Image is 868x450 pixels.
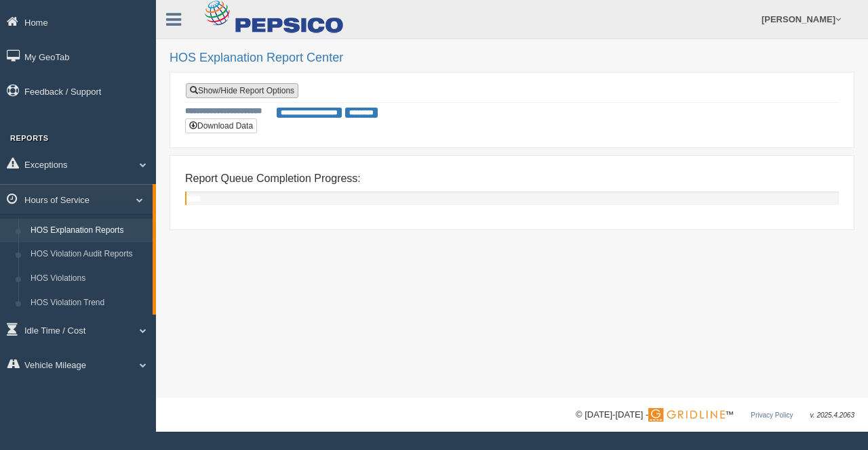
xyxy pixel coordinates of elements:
[24,219,153,243] a: HOS Explanation Reports
[810,411,854,419] span: v. 2025.4.2063
[24,242,153,267] a: HOS Violation Audit Reports
[576,408,854,422] div: © [DATE]-[DATE] - ™
[648,408,725,422] img: Gridline
[170,51,854,65] h2: HOS Explanation Report Center
[24,267,153,291] a: HOS Violations
[185,173,839,185] h4: Report Queue Completion Progress:
[186,83,298,98] a: Show/Hide Report Options
[185,118,257,133] button: Download Data
[751,411,793,419] a: Privacy Policy
[24,291,153,315] a: HOS Violation Trend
